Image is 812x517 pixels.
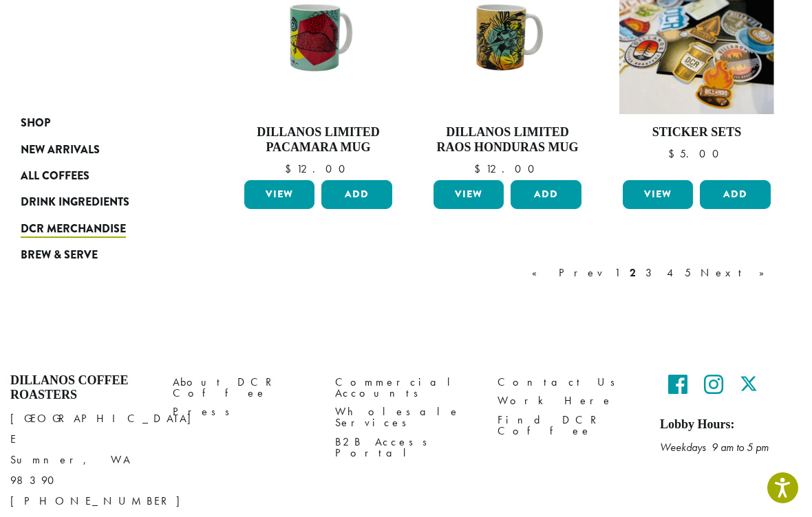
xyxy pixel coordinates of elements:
button: Add [321,180,392,209]
a: 1 [612,265,623,281]
a: 3 [643,265,660,281]
a: Next » [698,265,777,281]
a: 5 [682,265,694,281]
a: About DCR Coffee [173,373,314,403]
a: Press [173,403,314,421]
bdi: 12.00 [285,162,352,176]
bdi: 12.00 [474,162,541,176]
h4: Dillanos Limited Raos Honduras Mug [430,125,585,155]
span: Brew & Serve [21,247,98,264]
span: Shop [21,115,50,132]
span: $ [474,162,486,176]
a: 2 [627,265,639,281]
h5: Lobby Hours: [660,417,802,432]
span: $ [668,146,680,161]
a: All Coffees [21,163,182,189]
a: View [434,180,504,209]
a: Drink Ingredients [21,189,182,215]
h4: Dillanos Coffee Roasters [10,373,152,403]
bdi: 5.00 [668,146,725,161]
a: Find DCR Coffee [498,410,639,440]
a: Shop [21,110,182,136]
a: « Prev [529,265,608,281]
button: Add [700,180,770,209]
a: Commercial Accounts [335,373,477,403]
a: Brew & Serve [21,242,182,268]
span: All Coffees [21,168,89,185]
button: Add [511,180,581,209]
em: Weekdays 9 am to 5 pm [660,440,769,454]
h4: Sticker Sets [619,125,774,140]
a: View [623,180,693,209]
a: New Arrivals [21,136,182,162]
span: New Arrivals [21,142,100,159]
a: 4 [664,265,678,281]
a: B2B Access Portal [335,432,477,462]
a: Work Here [498,392,639,410]
p: [GEOGRAPHIC_DATA] E Sumner, WA 98390 [PHONE_NUMBER] [10,408,152,511]
a: DCR Merchandise [21,216,182,242]
h4: Dillanos Limited Pacamara Mug [241,125,396,155]
a: Contact Us [498,373,639,392]
span: $ [285,162,297,176]
a: Wholesale Services [335,403,477,432]
a: View [244,180,314,209]
span: DCR Merchandise [21,221,126,238]
span: Drink Ingredients [21,194,129,211]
